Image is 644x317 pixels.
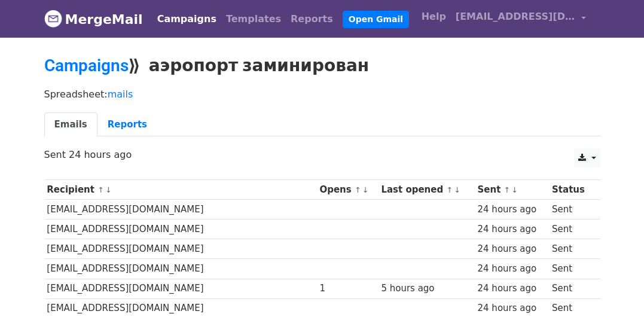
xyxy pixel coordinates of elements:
a: [EMAIL_ADDRESS][DOMAIN_NAME] [451,5,591,33]
td: Sent [549,259,593,279]
a: ↓ [511,185,518,194]
a: ↑ [504,185,511,194]
td: [EMAIL_ADDRESS][DOMAIN_NAME] [44,220,317,239]
img: MergeMail logo [44,10,62,28]
td: Sent [549,239,593,259]
h2: ⟫ аэропорт заминирован [44,56,600,76]
td: [EMAIL_ADDRESS][DOMAIN_NAME] [44,279,317,298]
td: [EMAIL_ADDRESS][DOMAIN_NAME] [44,259,317,279]
div: 24 hours ago [478,203,547,217]
p: Spreadsheet: [44,88,600,100]
p: Sent 24 hours ago [44,148,600,161]
div: 24 hours ago [478,242,547,256]
a: MergeMail [44,7,143,32]
a: Reports [286,7,338,31]
a: Reports [97,112,157,137]
a: Campaigns [44,56,129,75]
div: 24 hours ago [478,301,547,315]
a: Templates [221,7,286,31]
a: ↓ [105,185,112,194]
a: Emails [44,112,97,137]
a: ↑ [446,185,453,194]
a: Campaigns [152,7,221,31]
td: Sent [549,200,593,220]
th: Sent [475,180,550,200]
div: 24 hours ago [478,222,547,236]
div: 5 hours ago [381,282,472,295]
div: 24 hours ago [478,282,547,295]
td: Sent [549,279,593,298]
div: 1 [319,282,375,295]
a: ↑ [97,185,104,194]
th: Recipient [44,180,317,200]
td: Sent [549,220,593,239]
td: [EMAIL_ADDRESS][DOMAIN_NAME] [44,239,317,259]
div: 24 hours ago [478,262,547,276]
th: Last opened [379,180,475,200]
a: ↓ [454,185,460,194]
th: Status [549,180,593,200]
a: Help [417,5,451,29]
span: [EMAIL_ADDRESS][DOMAIN_NAME] [456,10,575,24]
a: ↓ [362,185,369,194]
a: ↑ [355,185,361,194]
a: mails [108,89,133,100]
a: Open Gmail [343,11,409,28]
th: Opens [317,180,379,200]
td: [EMAIL_ADDRESS][DOMAIN_NAME] [44,200,317,220]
